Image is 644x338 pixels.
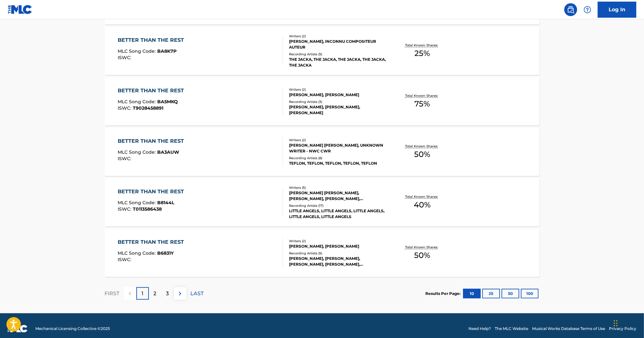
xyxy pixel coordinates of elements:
div: Recording Artists ( 8 ) [289,156,386,160]
p: Total Known Shares: [405,144,440,149]
span: ISWC : [118,156,133,161]
span: 50 % [414,250,430,261]
span: ISWC : [118,257,133,262]
img: search [567,6,575,14]
div: Writers ( 2 ) [289,138,386,142]
span: MLC Song Code : [118,200,157,206]
button: 50 [502,289,519,298]
p: LAST [191,290,204,297]
div: BETTER THAN THE REST [118,238,187,246]
a: Need Help? [468,326,491,332]
div: Drag [614,314,618,333]
p: Total Known Shares: [405,194,440,199]
div: Recording Artists ( 5 ) [289,52,386,57]
div: Recording Artists ( 5 ) [289,251,386,256]
div: TEFLON, TEFLON, TEFLON, TEFLON, TEFLON [289,160,386,166]
div: Recording Artists ( 3 ) [289,99,386,104]
span: 50 % [414,149,430,160]
span: MLC Song Code : [118,149,157,155]
span: B6831Y [157,250,174,256]
a: Log In [598,2,636,18]
p: 1 [141,290,143,297]
p: Total Known Shares: [405,43,440,48]
span: ISWC : [118,105,133,111]
a: BETTER THAN THE RESTMLC Song Code:BA3AUWISWC:Writers (2)[PERSON_NAME] [PERSON_NAME], UNKNOWN WRIT... [105,128,540,176]
div: [PERSON_NAME], [PERSON_NAME], [PERSON_NAME], [PERSON_NAME], [PERSON_NAME] [289,256,386,267]
span: B8144L [157,200,174,206]
p: FIRST [105,290,120,297]
img: MLC Logo [8,5,32,14]
span: T9028458891 [133,105,163,111]
iframe: Chat Widget [612,307,644,338]
div: Writers ( 5 ) [289,185,386,190]
div: [PERSON_NAME], [PERSON_NAME] [289,92,386,98]
span: MLC Song Code : [118,250,157,256]
p: 3 [166,290,169,297]
span: BA5MKQ [157,99,178,105]
div: THE JACKA, THE JACKA, THE JACKA, THE JACKA, THE JACKA [289,57,386,68]
p: Total Known Shares: [405,93,440,98]
div: BETTER THAN THE REST [118,137,187,145]
div: LITTLE ANGELS, LITTLE ANGELS, LITTLE ANGELS, LITTLE ANGELS, LITTLE ANGELS [289,208,386,220]
p: Total Known Shares: [405,245,440,250]
div: BETTER THAN THE REST [118,188,187,196]
a: BETTER THAN THE RESTMLC Song Code:B6831YISWC:Writers (2)[PERSON_NAME], [PERSON_NAME]Recording Art... [105,229,540,277]
div: BETTER THAN THE REST [118,87,187,95]
button: 10 [463,289,481,298]
span: BA8K7P [157,48,177,54]
button: 25 [482,289,500,298]
span: 40 % [414,199,431,211]
span: 75 % [414,98,430,110]
div: Writers ( 2 ) [289,239,386,243]
a: The MLC Website [495,326,528,332]
p: Results Per Page: [426,291,462,297]
div: Writers ( 2 ) [289,34,386,39]
a: Musical Works Database Terms of Use [532,326,605,332]
div: [PERSON_NAME] [PERSON_NAME], UNKNOWN WRITER - NWC CWR [289,142,386,154]
p: 2 [154,290,157,297]
span: Mechanical Licensing Collective © 2025 [35,326,110,332]
button: 100 [521,289,539,298]
span: ISWC : [118,206,133,212]
div: [PERSON_NAME] [PERSON_NAME], [PERSON_NAME], [PERSON_NAME], [PERSON_NAME], [PERSON_NAME] [289,190,386,202]
a: Public Search [564,3,577,16]
div: [PERSON_NAME], [PERSON_NAME] [289,243,386,249]
img: right [176,290,184,297]
div: BETTER THAN THE REST [118,36,187,44]
div: [PERSON_NAME], [PERSON_NAME], [PERSON_NAME] [289,104,386,116]
span: 25 % [414,48,430,59]
div: [PERSON_NAME], INCONNU COMPOSITEUR AUTEUR [289,39,386,50]
div: Writers ( 2 ) [289,87,386,92]
a: BETTER THAN THE RESTMLC Song Code:BA5MKQISWC:T9028458891Writers (2)[PERSON_NAME], [PERSON_NAME]Re... [105,77,540,125]
span: BA3AUW [157,149,179,155]
a: BETTER THAN THE RESTMLC Song Code:BA8K7PISWC:Writers (2)[PERSON_NAME], INCONNU COMPOSITEUR AUTEUR... [105,27,540,75]
img: help [584,6,591,14]
a: BETTER THAN THE RESTMLC Song Code:B8144LISWC:T0113586438Writers (5)[PERSON_NAME] [PERSON_NAME], [... [105,178,540,226]
div: Recording Artists ( 17 ) [289,203,386,208]
a: Privacy Policy [609,326,636,332]
span: ISWC : [118,55,133,60]
div: Help [581,3,594,16]
span: T0113586438 [133,206,162,212]
span: MLC Song Code : [118,48,157,54]
span: MLC Song Code : [118,99,157,105]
